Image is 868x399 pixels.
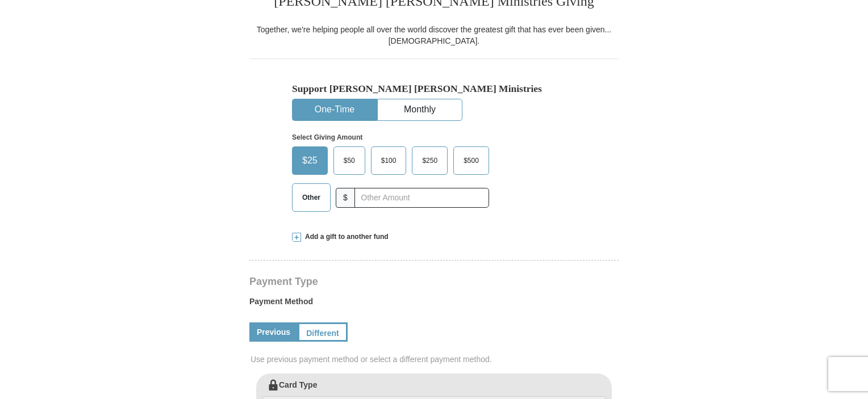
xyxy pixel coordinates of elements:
[297,189,326,206] span: Other
[375,152,402,169] span: $100
[378,99,462,120] button: Monthly
[298,322,348,342] a: Different
[249,296,619,313] label: Payment Method
[301,232,389,242] span: Add a gift to another fund
[354,188,489,208] input: Other Amount
[251,354,620,365] span: Use previous payment method or select a different payment method.
[293,99,377,120] button: One-Time
[292,83,576,95] h5: Support [PERSON_NAME] [PERSON_NAME] Ministries
[338,152,361,169] span: $50
[249,24,619,47] div: Together, we're helping people all over the world discover the greatest gift that has ever been g...
[292,133,362,141] strong: Select Giving Amount
[416,152,443,169] span: $250
[297,152,323,169] span: $25
[249,277,619,286] h4: Payment Type
[458,152,485,169] span: $500
[249,322,298,342] a: Previous
[336,188,355,208] span: $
